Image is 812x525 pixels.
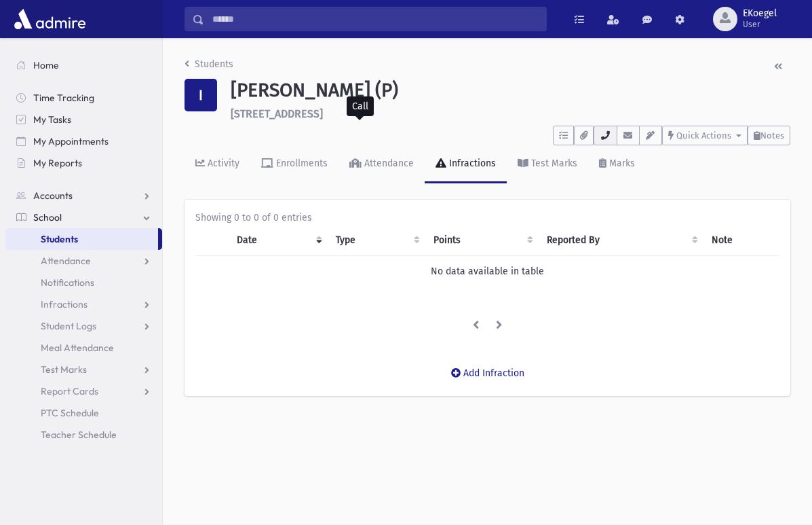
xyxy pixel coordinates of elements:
div: Enrollments [273,158,328,169]
h6: [STREET_ADDRESS] [231,107,790,120]
th: Reported By: activate to sort column ascending [539,225,704,256]
a: Test Marks [5,359,162,380]
span: Notifications [41,276,94,289]
span: Meal Attendance [41,342,114,354]
span: EKoegel [743,8,777,19]
button: Quick Actions [662,126,748,145]
a: Student Logs [5,315,162,337]
a: Time Tracking [5,87,162,109]
a: My Appointments [5,130,162,152]
span: School [33,211,62,223]
a: Attendance [5,250,162,272]
div: Infractions [446,158,496,169]
span: Home [33,59,59,71]
span: Test Marks [41,363,87,376]
span: Quick Actions [676,130,731,141]
div: Test Marks [528,158,577,169]
td: No data available in table [195,255,779,287]
img: AdmirePro [11,5,89,33]
div: Attendance [362,158,414,169]
span: Attendance [41,255,91,267]
a: My Tasks [5,109,162,130]
a: Attendance [339,145,425,183]
a: Home [5,54,162,76]
div: I [185,79,217,111]
a: School [5,206,162,228]
h1: [PERSON_NAME] (P) [231,79,790,102]
span: Student Logs [41,320,96,332]
span: Students [41,233,78,245]
span: Infractions [41,298,88,310]
a: Accounts [5,185,162,206]
input: Search [204,7,546,31]
a: PTC Schedule [5,402,162,424]
span: User [743,19,777,30]
a: My Reports [5,152,162,174]
a: Report Cards [5,380,162,402]
span: Teacher Schedule [41,429,117,441]
th: Note [703,225,779,256]
a: Infractions [425,145,507,183]
a: Students [5,228,158,250]
a: Marks [588,145,646,183]
th: Points: activate to sort column ascending [425,225,539,256]
div: Showing 0 to 0 of 0 entries [195,211,779,225]
th: Date: activate to sort column ascending [229,225,328,256]
span: My Tasks [33,113,71,126]
button: Add Infraction [442,361,533,385]
a: Test Marks [507,145,588,183]
a: Activity [185,145,250,183]
a: Teacher Schedule [5,424,162,446]
div: Call [347,96,374,116]
div: Marks [606,158,635,169]
a: Notifications [5,272,162,293]
button: Notes [748,126,790,145]
a: Meal Attendance [5,337,162,359]
span: My Reports [33,157,82,169]
a: Enrollments [250,145,339,183]
span: Time Tracking [33,92,94,104]
div: Activity [205,158,239,169]
th: Type: activate to sort column ascending [328,225,425,256]
a: Students [185,58,233,70]
span: Notes [760,130,784,141]
a: Infractions [5,293,162,315]
span: Accounts [33,189,73,202]
span: My Appointments [33,135,109,147]
span: Report Cards [41,385,98,397]
span: PTC Schedule [41,407,99,419]
nav: breadcrumb [185,57,233,77]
